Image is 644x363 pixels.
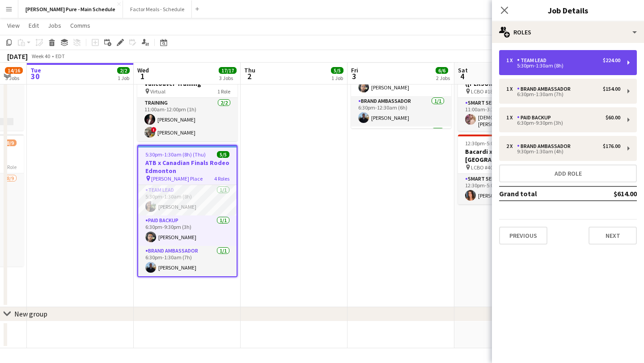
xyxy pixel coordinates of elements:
[471,164,496,171] span: LCBO #408
[25,20,42,31] a: Edit
[458,66,468,74] span: Sat
[29,21,39,30] span: Edit
[145,151,206,158] span: 5:30pm-1:30am (8h) (Thu)
[5,67,23,74] span: 14/16
[517,114,555,121] div: Paid Backup
[458,135,558,204] app-job-card: 12:30pm-5:00pm (4h30m)1/1Bacardi x LCBO (1 [GEOGRAPHIC_DATA] ) LCBO #4081 RoleSmart Serve TL1/112...
[506,57,517,63] div: 1 x
[30,53,52,59] span: Week 40
[436,75,450,81] div: 2 Jobs
[29,71,41,81] span: 30
[471,88,496,95] span: LCBO #186
[117,67,130,74] span: 2/2
[506,121,620,125] div: 6:30pm-9:30pm (3h)
[18,0,123,18] button: [PERSON_NAME] Pure - Main Schedule
[118,75,129,81] div: 1 Job
[244,66,255,74] span: Thu
[138,215,237,246] app-card-role: Paid Backup1/16:30pm-9:30pm (3h)[PERSON_NAME]
[14,309,47,318] div: New group
[506,114,517,121] div: 1 x
[458,148,558,164] h3: Bacardi x LCBO (1 [GEOGRAPHIC_DATA] )
[70,21,90,30] span: Comms
[7,52,28,61] div: [DATE]
[492,21,644,43] div: Roles
[217,151,229,158] span: 5/5
[350,71,358,81] span: 3
[499,227,547,245] button: Previous
[506,149,620,154] div: 9:30pm-1:30am (4h)
[517,143,574,149] div: Brand Ambassador
[138,246,237,276] app-card-role: Brand Ambassador1/16:30pm-1:30am (7h)[PERSON_NAME]
[603,86,620,92] div: $154.00
[606,114,620,121] div: $60.00
[137,145,237,277] app-job-card: 5:30pm-1:30am (8h) (Thu)5/5ATB x Canadian Finals Rodeo Edmonton [PERSON_NAME] Place4 RolesTeam Le...
[351,66,358,74] span: Fri
[243,71,255,81] span: 2
[492,4,644,16] h3: Job Details
[517,57,550,63] div: Team Lead
[4,20,23,31] a: View
[465,140,524,147] span: 12:30pm-5:00pm (4h30m)
[499,186,584,201] td: Grand total
[55,53,65,59] div: EDT
[603,57,620,63] div: $224.00
[137,59,237,141] app-job-card: 11:00am-12:00pm (1h)2/2CDW - BTEX West 2025 Vancouver Training Virtual1 RoleTraining2/211:00am-12...
[351,96,451,127] app-card-role: Brand Ambassador1/16:30pm-12:30am (6h)[PERSON_NAME]
[48,21,61,30] span: Jobs
[351,127,451,170] app-card-role: Brand Ambassador2/2
[137,66,149,74] span: Wed
[44,20,65,31] a: Jobs
[214,175,229,182] span: 4 Roles
[67,20,94,31] a: Comms
[589,227,637,245] button: Next
[4,164,17,170] span: 1 Role
[458,174,558,204] app-card-role: Smart Serve TL1/112:30pm-5:00pm (4h30m)[PERSON_NAME]
[517,86,574,92] div: Brand Ambassador
[499,165,637,182] button: Add role
[219,75,236,81] div: 3 Jobs
[4,139,17,146] span: 8/9
[219,67,237,74] span: 17/17
[136,71,149,81] span: 1
[506,86,517,92] div: 1 x
[331,75,343,81] div: 1 Job
[331,67,343,74] span: 5/5
[457,71,468,81] span: 4
[458,59,558,131] app-job-card: 11:00am-3:30pm (4h30m)1/1Bacardi x LCBO ([PERSON_NAME] Ave ) LCBO #1861 RoleSmart Serve TL1/111:0...
[584,186,637,201] td: $614.00
[151,175,203,182] span: [PERSON_NAME] Place
[7,21,20,30] span: View
[138,185,237,215] app-card-role: Team Lead1/15:30pm-1:30am (8h)[PERSON_NAME]
[30,66,41,74] span: Tue
[150,88,165,95] span: Virtual
[506,63,620,68] div: 5:30pm-1:30am (8h)
[138,159,237,175] h3: ATB x Canadian Finals Rodeo Edmonton
[458,98,558,131] app-card-role: Smart Serve TL1/111:00am-3:30pm (4h30m)[DEMOGRAPHIC_DATA][PERSON_NAME]
[5,75,22,81] div: 3 Jobs
[137,98,237,141] app-card-role: Training2/211:00am-12:00pm (1h)[PERSON_NAME]![PERSON_NAME]
[506,92,620,97] div: 6:30pm-1:30am (7h)
[151,127,157,132] span: !
[506,143,517,149] div: 2 x
[123,0,192,18] button: Factor Meals - Schedule
[217,88,230,95] span: 1 Role
[436,67,448,74] span: 6/6
[603,143,620,149] div: $176.00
